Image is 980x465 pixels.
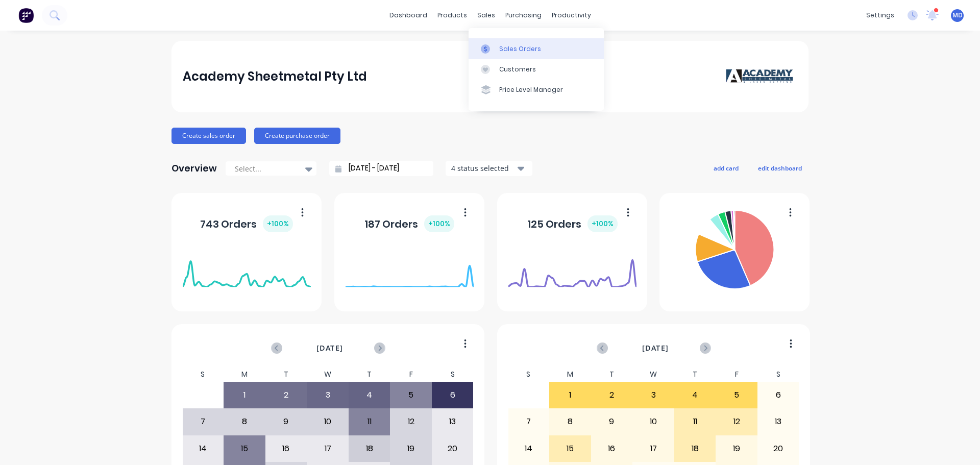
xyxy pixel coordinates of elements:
[316,342,343,354] span: [DATE]
[587,215,618,232] div: + 100 %
[432,367,474,382] div: S
[716,409,757,434] div: 12
[432,409,473,434] div: 13
[591,367,633,382] div: T
[266,382,307,408] div: 2
[508,367,550,382] div: S
[726,69,797,84] img: Academy Sheetmetal Pty Ltd
[171,158,217,179] div: Overview
[384,8,432,23] a: dashboard
[451,163,516,174] div: 4 status selected
[349,382,390,408] div: 4
[224,409,265,434] div: 8
[508,436,549,461] div: 14
[716,436,757,461] div: 19
[390,367,432,382] div: F
[349,367,390,382] div: T
[716,367,757,382] div: F
[633,409,674,434] div: 10
[266,409,307,434] div: 9
[674,367,716,382] div: T
[757,367,799,382] div: S
[254,128,340,144] button: Create purchase order
[432,382,473,408] div: 6
[432,8,472,23] div: products
[390,409,431,434] div: 12
[182,367,224,382] div: S
[390,382,431,408] div: 5
[307,409,348,434] div: 10
[642,342,669,354] span: [DATE]
[469,59,604,80] a: Customers
[446,161,532,176] button: 4 status selected
[675,382,716,408] div: 4
[632,367,674,382] div: W
[592,409,632,434] div: 9
[633,436,674,461] div: 17
[758,436,799,461] div: 20
[499,44,541,54] div: Sales Orders
[224,382,265,408] div: 1
[861,8,899,23] div: settings
[183,436,224,461] div: 14
[550,382,591,408] div: 1
[224,436,265,461] div: 15
[307,367,349,382] div: W
[758,382,799,408] div: 6
[758,409,799,434] div: 13
[224,367,265,382] div: M
[716,382,757,408] div: 5
[200,215,293,232] div: 743 Orders
[266,436,307,461] div: 16
[527,215,618,232] div: 125 Orders
[499,65,536,74] div: Customers
[633,382,674,408] div: 3
[349,409,390,434] div: 11
[547,8,596,23] div: productivity
[183,409,224,434] div: 7
[432,436,473,461] div: 20
[499,85,563,94] div: Price Level Manager
[469,80,604,100] a: Price Level Manager
[265,367,307,382] div: T
[183,66,367,87] div: Academy Sheetmetal Pty Ltd
[549,367,591,382] div: M
[18,8,34,23] img: Factory
[675,436,716,461] div: 18
[364,215,454,232] div: 187 Orders
[751,161,808,175] button: edit dashboard
[307,382,348,408] div: 3
[707,161,745,175] button: add card
[592,436,632,461] div: 16
[263,215,293,232] div: + 100 %
[500,8,547,23] div: purchasing
[952,11,963,20] span: MD
[469,38,604,59] a: Sales Orders
[592,382,632,408] div: 2
[349,436,390,461] div: 18
[424,215,454,232] div: + 100 %
[550,409,591,434] div: 8
[390,436,431,461] div: 19
[472,8,500,23] div: sales
[307,436,348,461] div: 17
[675,409,716,434] div: 11
[550,436,591,461] div: 15
[171,128,246,144] button: Create sales order
[508,409,549,434] div: 7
